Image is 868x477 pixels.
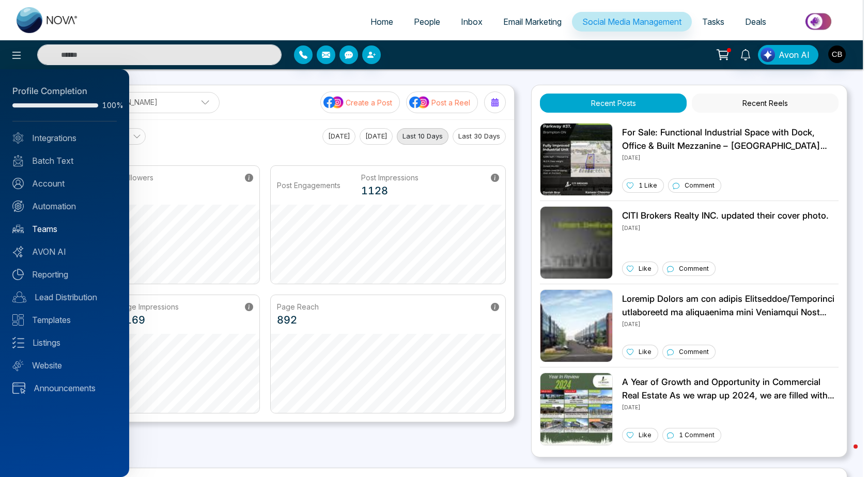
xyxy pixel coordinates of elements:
a: Automation [12,200,117,212]
a: Integrations [12,132,117,144]
span: 100% [102,102,117,109]
img: Lead-dist.svg [12,291,26,303]
a: Announcements [12,382,117,394]
img: Account.svg [12,178,24,189]
a: Teams [12,223,117,235]
img: Listings.svg [12,337,24,348]
a: Website [12,359,117,372]
img: Templates.svg [12,314,24,326]
a: Batch Text [12,155,117,167]
img: Integrated.svg [12,132,24,144]
a: Account [12,177,117,190]
img: team.svg [12,223,24,235]
img: batch_text_white.png [12,155,24,166]
img: Avon-AI.svg [12,246,24,257]
img: Website.svg [12,360,24,371]
img: Automation.svg [12,201,24,212]
iframe: Intercom live chat [833,442,858,467]
img: Reporting.svg [12,269,24,280]
a: Listings [12,336,117,349]
a: AVON AI [12,245,117,258]
a: Templates [12,314,117,326]
a: Lead Distribution [12,291,117,303]
a: Reporting [12,268,117,281]
img: announcements.svg [12,382,25,394]
div: Profile Completion [12,85,117,98]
